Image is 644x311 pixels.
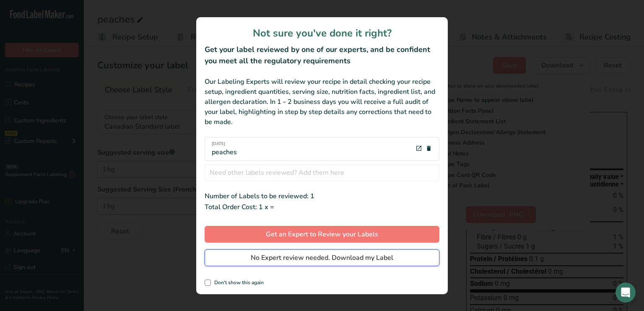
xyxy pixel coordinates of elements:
[266,229,378,239] span: Get an Expert to Review your Labels
[205,226,439,243] button: Get an Expert to Review your Labels
[205,201,439,213] div: Total Order Cost: 1 x =
[205,77,439,127] div: Our Labeling Experts will review your recipe in detail checking your recipe setup, ingredient qua...
[615,282,636,303] iframe: Intercom live chat
[205,249,439,266] button: No Expert review needed. Download my Label
[251,253,393,263] span: No Expert review needed. Download my Label
[205,26,439,41] h1: Not sure you've done it right?
[205,164,439,181] input: Need other labels reviewed? Add them here
[211,280,264,286] span: Don't show this again
[205,191,439,201] div: Number of Labels to be reviewed: 1
[212,141,237,147] span: [DATE]
[205,44,439,67] h2: Get your label reviewed by one of our experts, and be confident you meet all the regulatory requi...
[212,141,237,157] div: peaches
